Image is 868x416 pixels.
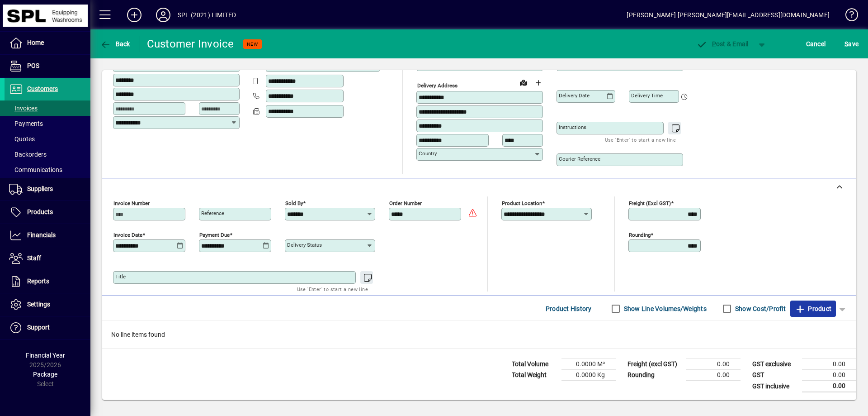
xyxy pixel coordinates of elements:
[605,134,676,145] mat-hint: Use 'Enter' to start a new line
[5,178,90,201] a: Suppliers
[507,370,561,381] td: Total Weight
[802,381,856,392] td: 0.00
[27,39,44,46] span: Home
[844,40,848,48] span: S
[531,76,545,90] button: Choose address
[5,55,90,77] a: POS
[502,200,542,206] mat-label: Product location
[5,316,90,339] a: Support
[113,200,150,206] mat-label: Invoice number
[27,208,53,215] span: Products
[27,277,49,285] span: Reports
[9,151,47,158] span: Backorders
[9,120,43,127] span: Payments
[27,185,53,192] span: Suppliers
[178,8,236,22] div: SPL (2021) LIMITED
[9,105,38,112] span: Invoices
[9,135,35,143] span: Quotes
[287,242,322,248] mat-label: Delivery status
[27,85,58,92] span: Customers
[516,75,531,90] a: View on map
[623,370,686,381] td: Rounding
[33,371,57,378] span: Package
[5,224,90,247] a: Financials
[5,247,90,270] a: Staff
[844,37,859,51] span: ave
[631,92,663,99] mat-label: Delivery time
[5,131,90,147] a: Quotes
[285,200,303,206] mat-label: Sold by
[842,36,861,52] button: Save
[559,92,590,99] mat-label: Delivery date
[5,201,90,224] a: Products
[147,37,234,51] div: Customer Invoice
[802,359,856,370] td: 0.00
[27,324,50,331] span: Support
[623,359,686,370] td: Freight (excl GST)
[790,301,836,317] button: Product
[804,36,828,52] button: Cancel
[559,124,586,130] mat-label: Instructions
[546,301,592,316] span: Product History
[5,100,90,116] a: Invoices
[115,273,126,280] mat-label: Title
[98,36,132,52] button: Back
[542,301,595,317] button: Product History
[27,62,39,69] span: POS
[507,359,561,370] td: Total Volume
[100,40,130,48] span: Back
[5,116,90,131] a: Payments
[795,301,831,316] span: Product
[102,321,856,349] div: No line items found
[802,370,856,381] td: 0.00
[90,36,140,52] app-page-header-button: Back
[748,370,802,381] td: GST
[561,359,616,370] td: 0.0000 M³
[748,359,802,370] td: GST exclusive
[712,40,716,48] span: P
[629,232,651,238] mat-label: Rounding
[201,210,224,216] mat-label: Reference
[120,7,149,23] button: Add
[27,254,41,262] span: Staff
[5,32,90,54] a: Home
[5,162,90,177] a: Communications
[806,37,826,51] span: Cancel
[561,370,616,381] td: 0.0000 Kg
[748,381,802,392] td: GST inclusive
[622,304,707,313] label: Show Line Volumes/Weights
[113,232,142,238] mat-label: Invoice date
[629,200,671,206] mat-label: Freight (excl GST)
[5,293,90,316] a: Settings
[419,150,437,157] mat-label: Country
[199,232,230,238] mat-label: Payment due
[27,231,56,239] span: Financials
[686,370,741,381] td: 0.00
[297,284,368,294] mat-hint: Use 'Enter' to start a new line
[247,41,258,47] span: NEW
[559,156,600,162] mat-label: Courier Reference
[149,7,178,23] button: Profile
[627,8,830,22] div: [PERSON_NAME] [PERSON_NAME][EMAIL_ADDRESS][DOMAIN_NAME]
[692,36,753,52] button: Post & Email
[696,40,749,48] span: ost & Email
[27,301,50,308] span: Settings
[389,200,422,206] mat-label: Order number
[839,2,857,31] a: Knowledge Base
[733,304,786,313] label: Show Cost/Profit
[9,166,62,173] span: Communications
[5,270,90,293] a: Reports
[26,352,65,359] span: Financial Year
[686,359,741,370] td: 0.00
[5,147,90,162] a: Backorders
